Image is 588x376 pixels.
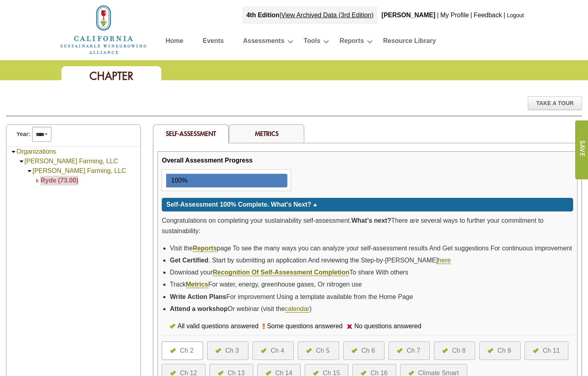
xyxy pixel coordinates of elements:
[186,281,208,288] a: Metrics
[352,321,425,331] div: No questions answered
[162,215,573,236] p: Congratulations on completing your sustainability self-assessment. There are several ways to furt...
[533,348,539,353] img: icon-all-questions-answered.png
[533,346,560,356] a: Ch 11
[170,266,573,278] li: Download your To share With others
[271,346,284,356] div: Ch 4
[361,346,375,356] div: Ch 6
[170,242,573,254] li: Visit the page To see the many ways you can analyze your self-assessment results And Get suggesti...
[262,323,265,329] img: icon-some-questions-answered.png
[575,120,588,179] input: Submit
[382,12,435,18] b: [PERSON_NAME]
[218,371,224,376] img: icon-all-questions-answered.png
[59,26,148,33] a: Home
[170,348,176,353] img: icon-all-questions-answered.png
[266,371,271,376] img: icon-all-questions-answered.png
[503,6,506,24] div: |
[351,217,391,224] strong: What’s next?
[470,6,473,24] div: |
[285,305,309,313] a: calendar
[170,291,573,303] li: For improvement Using a template available from the Home Page
[170,278,573,291] li: Track For water, energy, greenhouse gases, Or nitrogen use
[180,346,193,356] div: Ch 2
[24,158,118,165] a: [PERSON_NAME] Farming, LLC
[33,167,126,174] a: [PERSON_NAME] Farming, LLC
[497,346,511,356] div: Ch 9
[225,346,239,356] div: Ch 3
[488,348,493,353] img: icon-all-questions-answered.png
[306,346,331,356] a: Ch 5
[10,149,16,155] img: Collapse Organizations
[361,371,366,376] img: icon-all-questions-answered.png
[166,35,183,49] a: Home
[255,129,279,138] a: Metrics
[213,269,349,276] a: Recognition Of Self-Assessment Completion
[440,12,469,18] a: My Profile
[216,348,221,353] img: icon-all-questions-answered.png
[193,245,217,252] a: Reports
[261,346,285,356] a: Ch 4
[242,6,378,24] div: |
[528,96,582,110] div: Take A Tour
[162,156,252,165] div: Overall Assessment Progress
[18,159,24,165] img: Collapse Mike Stokes Farming, LLC
[442,346,467,356] a: Ch 8
[313,203,317,206] img: sort_arrow_up.gif
[170,303,573,315] li: Or webinar (visit the )
[170,305,228,312] strong: Attend a workshop
[316,346,330,356] div: Ch 5
[474,12,502,18] a: Feedback
[452,346,466,356] div: Ch 8
[507,12,524,18] a: Logout
[41,177,78,184] a: Ryde (73.00)
[167,175,187,187] div: 100%
[543,346,560,356] div: Ch 11
[397,348,403,353] img: icon-all-questions-answered.png
[170,293,226,300] strong: Write Action Plans
[216,346,240,356] a: Ch 3
[306,348,312,353] img: icon-all-questions-answered.png
[170,257,208,264] strong: Get Certified
[261,348,267,353] img: icon-all-questions-answered.png
[16,130,30,138] span: Year:
[175,321,262,331] div: All valid questions answered
[436,6,439,24] div: |
[246,12,280,18] strong: 4th Edition
[488,346,512,356] a: Ch 9
[352,346,376,356] a: Ch 6
[166,129,216,138] span: Self-Assessment
[166,201,311,208] span: Self-Assessment 100% Complete. What's Next?
[304,35,320,49] a: Tools
[352,348,357,353] img: icon-all-questions-answered.png
[170,324,175,329] img: icon-all-questions-answered.png
[90,69,133,83] span: Chapter
[170,254,573,266] li: . Start by submitting an application And reviewing the Step-by-[PERSON_NAME]
[409,371,414,376] img: icon-all-questions-answered.png
[347,324,352,329] img: icon-no-questions-answered.png
[281,12,374,18] a: View Archived Data (3rd Edition)
[170,371,176,376] img: icon-all-questions-answered.png
[243,35,284,49] a: Assessments
[383,35,436,49] a: Resource Library
[59,4,148,55] img: logo_cswa2x.png
[16,148,56,155] a: Organizations
[407,346,420,356] div: Ch 7
[26,168,33,174] img: Collapse Mike Stokes Farming, LLC
[442,348,448,353] img: icon-all-questions-answered.png
[397,346,421,356] a: Ch 7
[203,35,224,49] a: Events
[438,257,451,264] a: here
[265,321,347,331] div: Some questions answered
[340,35,364,49] a: Reports
[162,198,573,211] div: Click for more or less content
[313,371,319,376] img: icon-all-questions-answered.png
